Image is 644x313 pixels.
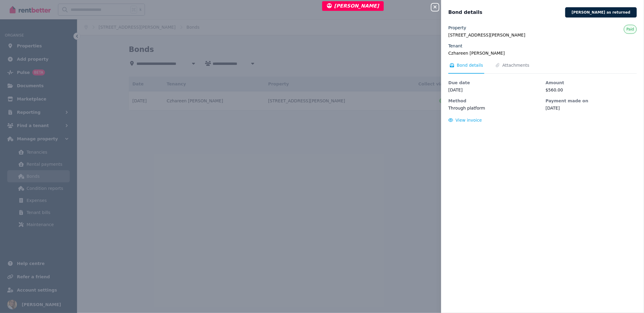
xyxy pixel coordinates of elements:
[448,62,637,74] nav: Tabs
[456,118,482,123] span: View invoice
[546,80,637,86] dt: Amount
[448,9,482,16] span: Bond details
[448,105,540,111] dd: Through platform
[546,98,637,104] dt: Payment made on
[448,50,637,56] legend: Czhareen [PERSON_NAME]
[565,7,637,18] button: [PERSON_NAME] as returned
[457,62,483,68] span: Bond details
[448,98,540,104] dt: Method
[448,25,466,31] label: Property
[626,27,634,32] span: Paid
[448,43,463,49] label: Tenant
[448,87,540,93] dd: [DATE]
[502,62,529,68] span: Attachments
[546,87,637,93] dd: $560.00
[448,80,540,86] dt: Due date
[448,32,637,38] legend: [STREET_ADDRESS][PERSON_NAME]
[448,117,482,123] button: View invoice
[546,105,637,111] dd: [DATE]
